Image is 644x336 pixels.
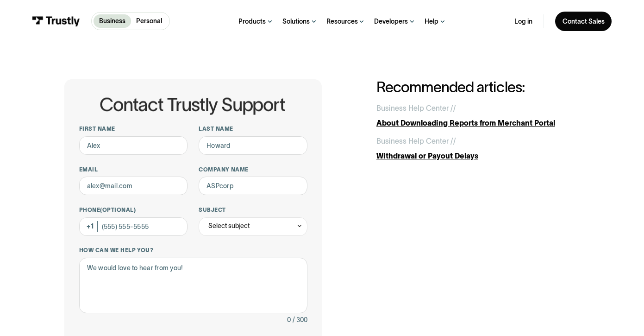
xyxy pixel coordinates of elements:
label: How can we help you? [79,247,307,254]
input: (555) 555-5555 [79,217,188,236]
h1: Contact Trustly Support [77,95,307,115]
div: Contact Sales [563,17,605,25]
div: 0 [287,315,291,326]
input: Howard [199,136,307,155]
div: / [453,136,456,147]
div: Business Help Center / [376,103,453,114]
p: Business [99,16,125,26]
a: Business Help Center //Withdrawal or Payout Delays [376,136,580,162]
input: alex@mail.com [79,177,188,195]
input: ASPcorp [199,177,307,195]
label: Phone [79,206,188,214]
div: Select subject [199,217,307,236]
div: Solutions [282,17,310,25]
label: Email [79,166,188,173]
label: Company name [199,166,307,173]
div: Developers [374,17,408,25]
img: Trustly Logo [32,16,80,26]
div: Withdrawal or Payout Delays [376,151,580,162]
a: Personal [131,14,168,28]
input: Alex [79,136,188,155]
div: / 300 [293,315,307,326]
span: (Optional) [100,207,136,213]
div: / [453,103,456,114]
div: Help [425,17,438,25]
div: Products [238,17,266,25]
label: Subject [199,206,307,214]
div: Business Help Center / [376,136,453,147]
p: Personal [136,16,162,26]
h2: Recommended articles: [376,79,580,95]
a: Contact Sales [555,12,612,31]
a: Business Help Center //About Downloading Reports from Merchant Portal [376,103,580,129]
a: Log in [514,17,532,25]
div: Select subject [208,221,250,232]
div: Resources [326,17,358,25]
label: First name [79,125,188,133]
div: About Downloading Reports from Merchant Portal [376,118,580,129]
a: Business [94,14,131,28]
label: Last name [199,125,307,133]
